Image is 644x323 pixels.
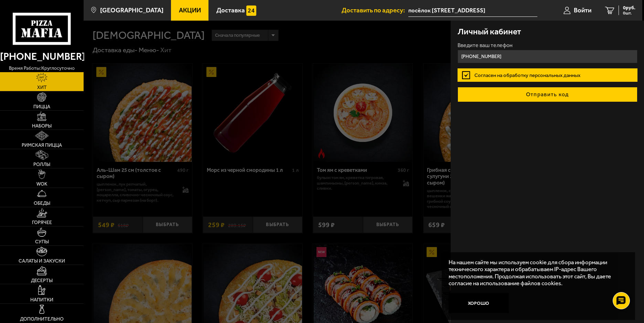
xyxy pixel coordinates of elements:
span: Дополнительно [20,317,64,322]
span: Войти [574,7,591,14]
span: Россия, Санкт-Петербург, посёлок Парголово, Комендантский проспект, 140 [408,4,537,17]
span: Доставить по адресу: [342,7,408,14]
span: Римская пицца [22,143,62,148]
span: Доставка [216,7,245,14]
span: [GEOGRAPHIC_DATA] [100,7,163,14]
span: Напитки [30,298,53,302]
button: Отправить код [458,87,637,102]
span: WOK [36,182,47,187]
span: Роллы [33,162,50,167]
button: Хорошо [449,293,509,313]
span: Супы [35,240,49,244]
span: Горячее [32,220,52,225]
span: Хит [37,85,47,90]
span: Наборы [32,124,52,129]
span: Обеды [34,201,50,206]
span: Десерты [31,278,53,283]
label: Согласен на обработку персональных данных [458,68,637,82]
span: 0 руб. [623,5,635,10]
span: Акции [179,7,201,14]
input: Ваш адрес доставки [408,4,537,17]
img: 15daf4d41897b9f0e9f617042186c801.svg [246,5,256,15]
span: Салаты и закуски [19,259,65,264]
h3: Личный кабинет [458,27,521,36]
label: Введите ваш телефон [458,43,637,48]
p: На нашем сайте мы используем cookie для сбора информации технического характера и обрабатываем IP... [449,259,624,287]
span: Пицца [33,104,50,109]
span: 0 шт. [623,11,635,15]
